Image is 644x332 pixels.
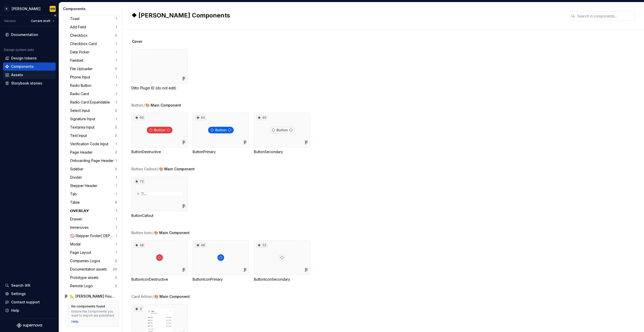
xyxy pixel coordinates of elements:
[116,50,117,54] div: 1
[116,217,117,221] div: 1
[11,291,26,296] div: Settings
[11,300,40,305] div: Contact support
[70,258,102,263] div: Companies Logos
[116,92,117,96] div: 1
[134,115,145,120] div: 60
[70,150,95,155] div: Page Header
[134,243,145,248] div: 48
[116,117,117,121] div: 1
[68,107,119,115] a: Select Input2
[116,234,117,238] div: 1
[254,113,310,154] div: 40ButtonSecondary
[195,115,206,120] div: 60
[70,294,117,299] div: 📐 [PERSON_NAME] Foundations
[254,277,310,282] div: ButtonIconSecondary
[152,230,153,235] span: /
[131,277,188,282] div: ButtonIconDestructive
[116,225,117,230] div: 1
[11,72,23,77] div: Assets
[157,167,158,172] span: /
[70,91,91,96] div: Radio Card
[131,213,188,218] div: ButtonCallout
[70,283,95,288] div: Remote Logo
[254,240,310,282] div: 32ButtonIconSecondary
[256,115,267,120] div: 40
[70,75,92,80] div: Phone Input
[131,49,188,91] div: Ditto Plugin ID (do not edit)
[68,90,119,98] a: Radio Card1
[131,177,188,218] div: 72ButtonCallout
[68,31,119,39] a: Checkbox2
[3,54,56,62] a: Design tokens
[12,6,41,11] div: [PERSON_NAME]
[70,275,100,280] div: Prototype assets
[71,304,105,308] div: No components found
[115,259,117,263] div: 2
[68,23,119,31] a: Add Field1
[256,243,267,248] div: 32
[68,98,119,106] a: Radio Card Expandable1
[68,265,119,273] a: Documentation assets24
[68,282,119,290] a: Remote Logo2
[70,125,96,130] div: Textarea Input
[3,31,56,39] a: Documentation
[11,56,37,61] div: Design tokens
[71,309,116,318] div: Ensure the components you want to import are published.
[116,75,117,79] div: 1
[116,84,117,88] div: 1
[115,200,117,204] div: 6
[115,109,117,113] div: 2
[193,240,249,282] div: 48ButtonIconPrimary
[68,257,119,265] a: Companies Logos2
[31,19,50,23] span: Current draft
[70,116,97,121] div: Signature Input
[63,6,120,11] div: Components
[116,209,117,213] div: 1
[68,81,119,90] a: Radio Button1
[68,173,119,181] a: Divider1
[68,73,119,81] a: Phone Input1
[68,165,119,173] a: Sidebar2
[68,190,119,198] a: Tab1
[154,230,190,235] span: 🎨 Main Component
[115,125,117,129] div: 2
[17,323,42,328] a: Supernova Logo
[116,17,117,21] div: 1
[71,320,78,324] div: Help
[4,48,34,52] div: Design system data
[68,40,119,48] a: Checkbox Card1
[70,175,84,180] div: Divider
[193,277,249,282] div: ButtonIconPrimary
[3,290,56,298] a: Settings
[70,16,82,21] div: Toast
[3,71,56,79] a: Assets
[131,167,157,172] div: Button Callout
[70,242,83,247] div: Modal
[115,276,117,280] div: 2
[3,281,56,289] button: Search ⌘K
[11,283,30,288] div: Search ⌘K
[116,25,117,29] div: 1
[70,33,90,38] div: Checkbox
[116,142,117,146] div: 1
[116,58,117,63] div: 1
[115,150,117,154] div: 2
[154,294,190,299] span: 🎨 Main Component
[144,103,145,108] span: /
[115,167,117,171] div: 2
[193,113,249,154] div: 60ButtonPrimary
[68,207,119,215] a: 𝗢𝗩𝗘𝗥𝗟𝗔𝗬1
[70,192,79,197] div: Tab
[113,267,117,271] div: 24
[11,308,19,313] div: Help
[159,167,195,172] span: 🎨 Main Component
[68,215,119,223] a: Drawer1
[68,198,119,206] a: Table6
[3,63,56,71] a: Components
[70,100,112,105] div: Radio Card Expandable
[115,67,117,71] div: 3
[70,200,82,205] div: Table
[68,56,119,65] a: Fieldset1
[131,240,188,282] div: 48ButtonIconDestructive
[3,298,56,306] button: Contact support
